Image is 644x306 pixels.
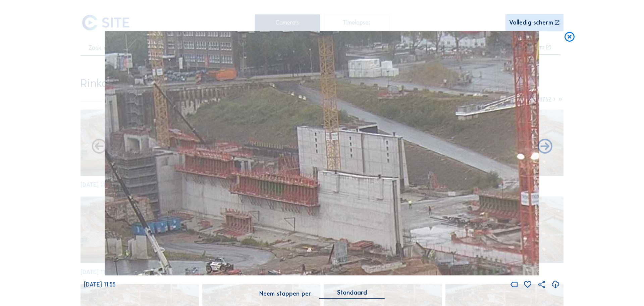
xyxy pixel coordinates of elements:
div: Standaard [337,290,367,296]
div: Standaard [319,290,385,299]
div: Neem stappen per: [259,291,313,297]
img: Image [105,31,539,276]
i: Back [536,138,554,156]
span: [DATE] 11:55 [84,281,116,288]
div: Volledig scherm [509,20,553,26]
i: Forward [90,138,108,156]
